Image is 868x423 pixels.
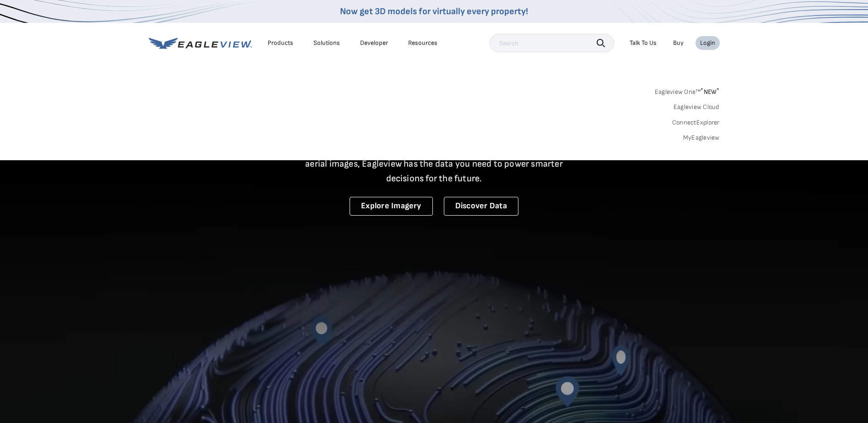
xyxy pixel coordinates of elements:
a: Explore Imagery [350,197,433,216]
a: Eagleview Cloud [674,103,720,111]
div: Login [700,39,715,47]
span: NEW [701,88,719,96]
a: Now get 3D models for virtually every property! [340,6,528,17]
p: A new era starts here. Built on more than 3.5 billion high-resolution aerial images, Eagleview ha... [294,142,574,186]
input: Search [490,34,614,52]
a: Discover Data [444,197,518,216]
div: Solutions [313,39,340,47]
a: ConnectExplorer [672,119,720,127]
a: MyEagleview [683,134,720,142]
div: Talk To Us [630,39,657,47]
div: Resources [408,39,437,47]
a: Buy [673,39,684,47]
a: Developer [360,39,388,47]
div: Products [268,39,293,47]
a: Eagleview One™*NEW* [655,85,720,96]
